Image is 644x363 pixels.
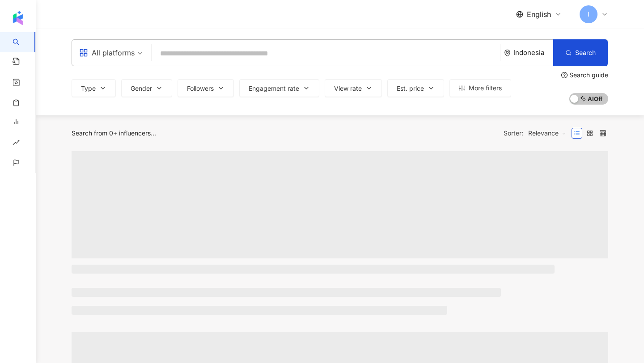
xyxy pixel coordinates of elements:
[81,85,96,92] span: Type
[528,126,567,140] span: Relevance
[178,79,234,97] button: Followers
[121,79,172,97] button: Gender
[325,79,382,97] button: View rate
[569,72,608,79] div: Search guide
[79,46,135,60] div: All platforms
[13,134,20,154] span: rise
[72,130,156,137] div: Search from 0+ influencers...
[187,85,214,92] span: Followers
[469,84,502,92] span: More filters
[588,9,589,19] span: I
[239,79,319,97] button: Engagement rate
[575,49,596,56] span: Search
[561,72,568,78] span: question-circle
[334,85,362,92] span: View rate
[13,32,45,53] a: search
[131,85,152,92] span: Gender
[449,79,511,97] button: More filters
[504,126,572,140] div: Sorter:
[79,48,88,57] span: appstore
[249,85,299,92] span: Engagement rate
[11,11,25,25] img: logo icon
[387,79,444,97] button: Est. price
[513,49,553,56] div: Indonesia
[527,9,551,19] span: English
[72,79,116,97] button: Type
[397,85,424,92] span: Est. price
[504,50,511,56] span: environment
[553,39,608,66] button: Search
